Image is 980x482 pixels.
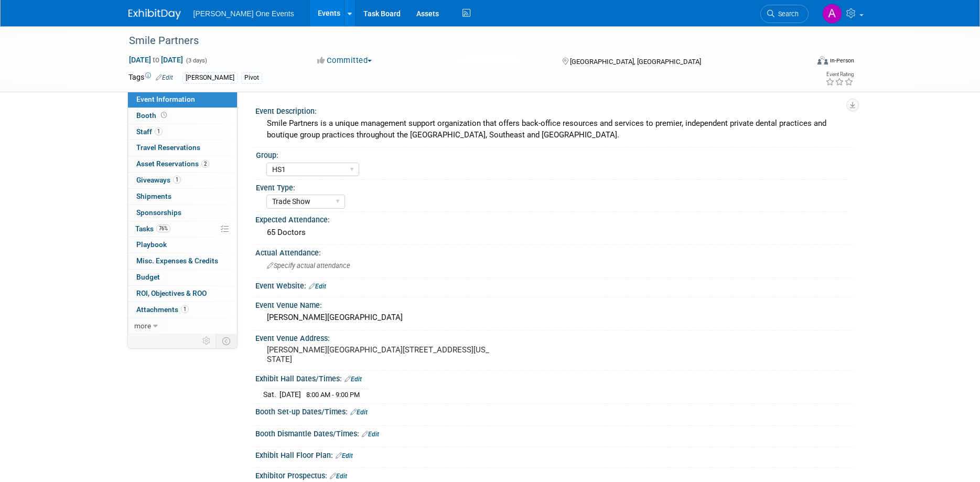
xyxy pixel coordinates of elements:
[256,180,847,193] div: Event Type:
[570,58,701,66] span: [GEOGRAPHIC_DATA], [GEOGRAPHIC_DATA]
[350,409,368,416] a: Edit
[136,305,189,314] span: Attachments
[173,176,181,184] span: 1
[760,5,809,23] a: Search
[216,334,237,348] td: Toggle Event Tabs
[255,330,852,344] div: Event Venue Address:
[128,140,237,156] a: Travel Reservations
[336,452,353,459] a: Edit
[255,468,852,481] div: Exhibitor Prospectus:
[185,57,207,64] span: (3 days)
[263,309,844,326] div: [PERSON_NAME][GEOGRAPHIC_DATA]
[255,447,852,461] div: Exhibit Hall Floor Plan:
[128,205,237,221] a: Sponsorships
[136,143,200,152] span: Travel Reservations
[255,426,852,440] div: Booth Dismantle Dates/Times:
[182,72,238,83] div: [PERSON_NAME]
[267,345,492,364] pre: [PERSON_NAME][GEOGRAPHIC_DATA][STREET_ADDRESS][US_STATE]
[128,237,237,253] a: Playbook
[135,224,170,233] span: Tasks
[136,256,218,265] span: Misc. Expenses & Credits
[255,212,852,225] div: Expected Attendance:
[747,55,855,70] div: Event Format
[822,4,842,24] img: Amanda Bartschi
[128,189,237,205] a: Shipments
[255,278,852,292] div: Event Website:
[128,302,237,318] a: Attachments1
[136,240,167,249] span: Playbook
[362,431,379,438] a: Edit
[263,389,279,400] td: Sat.
[136,127,163,136] span: Staff
[198,334,216,348] td: Personalize Event Tab Strip
[263,224,844,241] div: 65 Doctors
[255,245,852,258] div: Actual Attendance:
[263,115,844,143] div: Smile Partners is a unique management support organization that offers back-office resources and ...
[774,10,799,18] span: Search
[255,404,852,417] div: Booth Set-up Dates/Times:
[128,173,237,188] a: Giveaways1
[128,221,237,237] a: Tasks76%
[825,72,854,77] div: Event Rating
[156,224,170,232] span: 76%
[136,208,181,217] span: Sponsorships
[309,283,326,290] a: Edit
[181,305,189,313] span: 1
[128,92,237,108] a: Event Information
[151,56,161,64] span: to
[136,159,209,168] span: Asset Reservations
[136,289,207,297] span: ROI, Objectives & ROO
[306,391,360,399] span: 8:00 AM - 9:00 PM
[128,9,181,19] img: ExhibitDay
[128,124,237,140] a: Staff1
[156,74,173,81] a: Edit
[136,95,195,103] span: Event Information
[817,56,828,65] img: Format-Inperson.png
[136,192,171,200] span: Shipments
[255,103,852,116] div: Event Description:
[128,286,237,302] a: ROI, Objectives & ROO
[344,376,362,383] a: Edit
[314,55,376,66] button: Committed
[128,318,237,334] a: more
[256,147,847,160] div: Group:
[830,57,854,65] div: In-Person
[255,297,852,310] div: Event Venue Name:
[279,389,301,400] td: [DATE]
[201,160,209,168] span: 2
[128,72,173,84] td: Tags
[128,55,184,65] span: [DATE] [DATE]
[255,371,852,384] div: Exhibit Hall Dates/Times:
[125,31,793,50] div: Smile Partners
[193,9,294,18] span: [PERSON_NAME] One Events
[136,176,181,184] span: Giveaways
[128,270,237,285] a: Budget
[159,111,169,119] span: Booth not reserved yet
[330,473,347,480] a: Edit
[136,111,169,120] span: Booth
[241,72,262,83] div: Pivot
[155,127,163,135] span: 1
[128,253,237,269] a: Misc. Expenses & Credits
[128,156,237,172] a: Asset Reservations2
[136,273,160,281] span: Budget
[128,108,237,124] a: Booth
[267,262,350,270] span: Specify actual attendance
[134,322,151,330] span: more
